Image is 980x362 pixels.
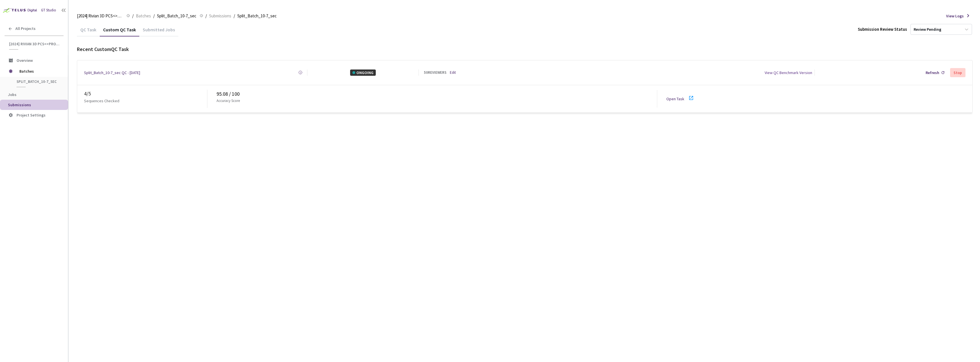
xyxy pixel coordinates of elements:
span: Project Settings [17,113,46,118]
li: / [234,13,235,19]
p: Sequences Checked [84,98,119,104]
a: Open Task [666,96,684,101]
span: Submissions [8,102,31,107]
span: View Logs [946,13,964,19]
div: ONGOING [350,69,376,76]
div: Review Pending [914,27,941,32]
div: Custom QC Task [100,27,139,36]
span: All Projects [15,26,36,31]
div: Refresh [926,69,939,76]
div: Stop [954,70,962,75]
span: Overview [17,58,33,63]
p: Accuracy Score [217,98,240,104]
div: Recent Custom QC Task [77,45,973,53]
div: View QC Benchmark Version [765,69,812,76]
div: Submission Review Status [858,26,907,33]
div: 95.08 / 100 [217,90,657,98]
div: GT Studio [41,7,56,13]
span: [2024] Rivian 3D PCS<>Production [77,13,123,19]
li: / [153,13,155,19]
li: / [205,13,207,19]
span: Jobs [8,92,17,97]
a: Batches [135,13,152,19]
div: QC Task [77,27,100,36]
span: Batches [136,13,151,19]
a: Split_Batch_10-7_sec QC - [DATE] [84,69,140,76]
div: Submitted Jobs [139,27,178,36]
a: Edit [450,70,456,75]
a: Submissions [208,13,232,19]
span: Split_Batch_10-7_sec [17,79,59,84]
span: Split_Batch_10-7_sec [237,13,277,19]
span: [2024] Rivian 3D PCS<>Production [9,42,60,46]
li: / [132,13,134,19]
span: Split_Batch_10-7_sec [157,13,196,19]
span: Batches [19,66,58,77]
div: 50 REVIEWERS [424,70,446,75]
span: Submissions [209,13,231,19]
div: 4 / 5 [84,90,207,98]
